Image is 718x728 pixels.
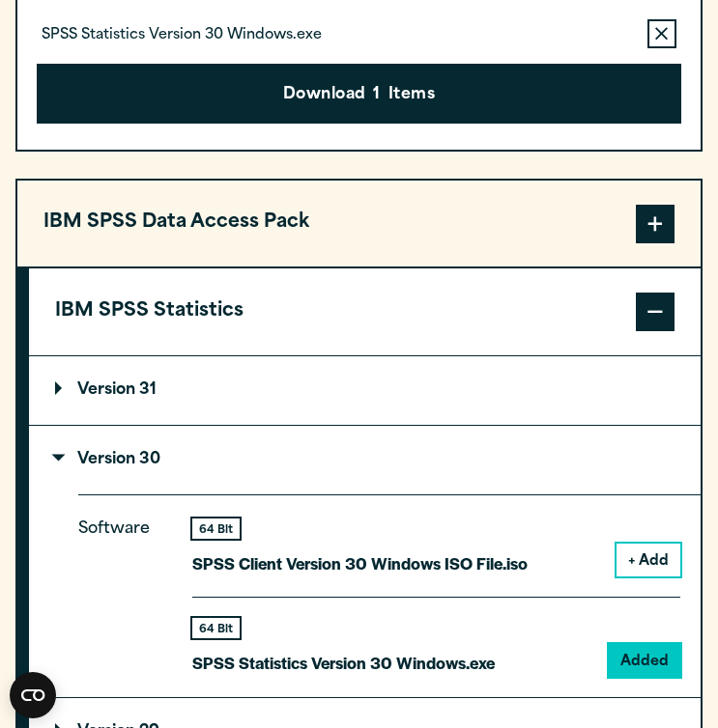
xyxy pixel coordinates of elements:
div: 64 Bit [192,518,240,539]
summary: Version 31 [29,356,701,425]
p: Version 30 [55,452,160,467]
p: Software [78,516,165,661]
span: 1 [373,83,380,108]
button: IBM SPSS Data Access Pack [17,181,701,267]
button: Open CMP widget [10,672,56,718]
button: + Add [617,544,680,576]
summary: Version 30 [29,426,701,494]
p: SPSS Statistics Version 30 Windows.exe [42,26,322,45]
button: Download1Items [37,64,681,124]
div: 64 Bit [192,618,240,638]
p: SPSS Statistics Version 30 Windows.exe [192,649,495,677]
p: SPSS Client Version 30 Windows ISO File.iso [192,549,528,577]
p: Version 31 [55,382,157,398]
button: IBM SPSS Statistics [29,268,701,355]
button: Added [609,644,680,677]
